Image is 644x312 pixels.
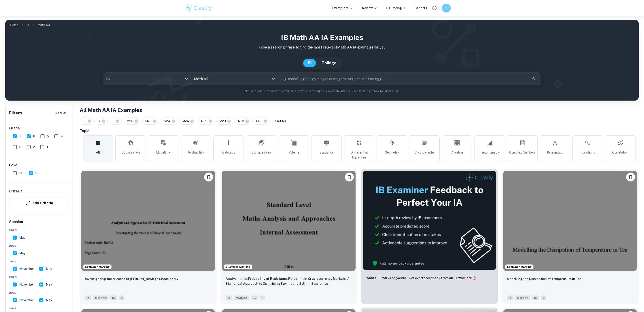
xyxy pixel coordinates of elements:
[35,171,39,176] span: SL
[201,119,209,124] span: N23
[85,295,91,300] span: IA
[80,106,639,114] h1: All Math AA IA Examples
[110,118,122,125] div: 6
[361,169,498,304] a: ThumbnailWant full marks on yourIA? Get expert feedback from an IB examiner!
[289,150,299,155] span: Volume
[626,173,635,181] button: Bookmark
[164,119,172,124] span: N24
[85,276,178,281] p: Investigating the success of Tony's Chocolonely
[127,119,135,124] span: M26
[320,150,334,155] span: Statistics
[33,134,35,139] span: 6
[53,110,69,116] button: Clear All
[161,118,178,125] div: N24
[33,145,35,150] span: 2
[503,171,637,271] img: Math AA IA example thumbnail: Modelling the Dissipation of Temperature
[442,4,451,13] button: ZP
[505,265,533,269] span: Examiner Marking
[26,22,30,28] a: IA
[222,150,235,155] span: Calculus
[222,171,356,271] img: Math AA IA example thumbnail: Analysing the Probability of Resistance
[224,265,252,269] span: Examiner Marking
[10,22,18,28] a: Home
[46,266,52,271] span: May
[332,6,353,11] p: Exemplars
[415,6,427,11] a: Schools
[110,295,117,300] span: SL
[278,73,528,85] input: E.g. modelling a logo, player arrangements, shape of an egg...
[317,59,341,67] button: College
[204,173,213,181] button: Bookmark
[19,298,34,303] span: November
[444,6,449,11] h6: ZP
[19,251,25,256] span: May
[234,295,249,300] span: Math AA
[220,169,357,304] a: Examiner MarkingBookmarkAnalysing the Probability of Resistance Retesting in Cryptocurrency Marke...
[156,150,170,155] span: Modelling
[9,189,22,194] h6: Criteria
[9,228,69,232] span: 2026
[9,275,69,279] span: 2023
[80,128,639,134] h6: Topic
[256,119,264,124] span: M22
[188,150,204,155] span: Probability
[103,73,191,85] div: IA
[547,150,563,155] span: Kinematics
[182,119,191,124] span: M24
[142,118,159,125] div: M25
[509,150,536,155] span: Complex Numbers
[9,219,69,228] h6: Session
[303,59,316,67] button: IB
[9,32,635,43] h1: IB Math AA IA examples
[46,298,52,303] span: May
[362,6,377,11] p: Review
[19,134,21,139] span: 7
[124,118,140,125] div: M26
[480,150,500,155] span: Trigonometry
[238,119,246,124] span: N22
[19,171,23,176] span: HL
[388,6,406,11] div: Tutoring
[219,119,228,124] span: M23
[184,4,213,13] img: Clastify logo
[9,45,635,50] p: Type a search phrase to find the most relevant Math AA IA examples for you
[366,276,476,280] p: Want full marks on your IA ? Get expert feedback from an IB examiner!
[580,150,595,155] span: Functions
[541,295,546,300] span: 6
[19,145,21,150] span: 3
[47,145,48,150] span: 1
[95,118,108,125] div: 7
[415,150,434,155] span: Cryptography
[451,150,463,155] span: Algebra
[431,4,438,12] button: Help and Feedback
[61,134,63,139] span: 4
[9,110,22,116] h6: Filters
[46,282,52,287] span: May
[363,171,496,270] img: Thumbnail
[502,169,639,304] a: Examiner MarkingBookmarkModelling the Dissipation of Temperature in TeaIAMath AASL6
[385,150,399,155] span: Geometry
[515,295,530,300] span: Math AA
[226,276,352,286] p: Analysing the Probability of Resistance Retesting in Cryptocurrency Markets: A Statistical Approa...
[9,89,635,93] p: Not sure what to search for? You can always look through our example Internal Assessments below f...
[253,118,270,125] div: M22
[80,169,217,304] a: Examiner MarkingBookmarkInvestigating the success of Tony's ChocolonelyIAMath AASL6
[198,118,215,125] div: N23
[19,266,34,271] span: November
[9,244,69,248] span: 2025
[270,76,276,82] button: Open
[96,150,100,155] span: All
[216,118,233,125] div: M23
[119,295,124,300] span: 6
[271,118,287,124] button: Reset All
[47,134,49,139] span: 5
[121,150,140,155] span: Optimization
[532,295,539,300] span: SL
[9,306,69,310] span: 2021
[260,295,265,300] span: 6
[83,119,88,124] span: SL
[472,276,476,280] span: 🎯
[9,291,69,295] span: 2022
[9,198,69,208] button: Edit Criteria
